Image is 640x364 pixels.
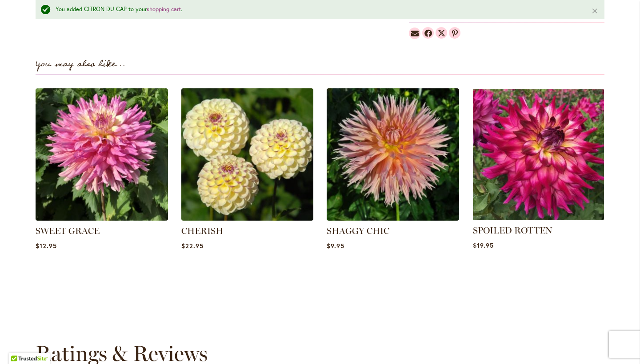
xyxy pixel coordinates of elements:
[36,88,168,221] img: SWEET GRACE
[181,241,204,250] span: $22.95
[7,332,32,357] iframe: Launch Accessibility Center
[181,226,223,236] a: CHERISH
[436,27,447,39] a: Dahlias on Twitter
[36,226,100,236] a: SWEET GRACE
[473,214,604,222] a: SPOILED ROTTEN
[473,225,552,236] a: SPOILED ROTTEN
[473,241,494,249] span: $19.95
[422,27,434,39] a: Dahlias on Facebook
[36,57,126,71] strong: You may also like...
[181,88,314,221] img: CHERISH
[36,214,168,222] a: SWEET GRACE
[181,214,314,222] a: CHERISH
[469,86,607,223] img: SPOILED ROTTEN
[327,226,389,236] a: SHAGGY CHIC
[147,5,181,13] a: shopping cart
[449,27,460,39] a: Dahlias on Pinterest
[327,214,459,222] a: SHAGGY CHIC
[56,5,578,14] div: You added CITRON DU CAP to your .
[327,241,344,250] span: $9.95
[36,241,57,250] span: $12.95
[409,4,490,19] strong: Love it? Share it!
[327,88,459,221] img: SHAGGY CHIC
